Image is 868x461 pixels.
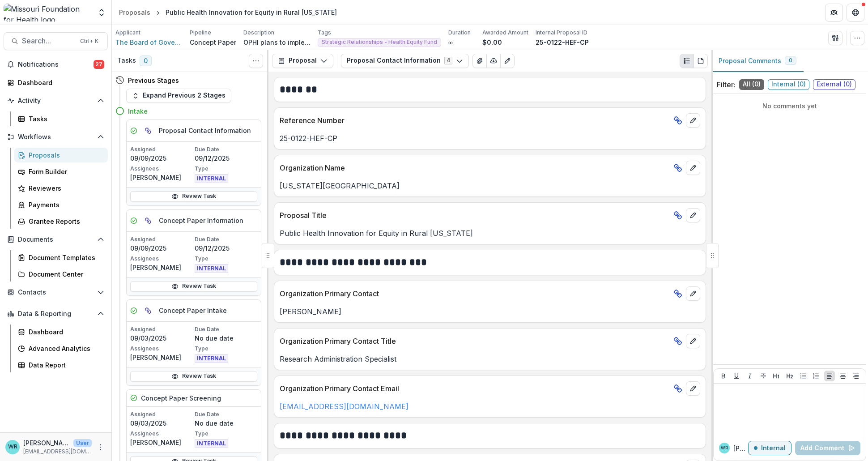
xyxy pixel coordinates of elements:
button: Align Center [838,371,848,381]
button: Open Activity [4,94,108,108]
p: [PERSON_NAME] [130,353,193,362]
button: More [95,442,106,452]
h5: Concept Paper Information [159,216,243,225]
a: Document Center [14,267,108,282]
p: Duration [448,29,471,37]
button: Italicize [745,371,755,381]
p: Research Administration Specialist [280,354,700,364]
a: Review Task [130,371,257,382]
p: Assigned [130,145,193,154]
p: 09/12/2025 [195,154,257,163]
div: Advanced Analytics [29,344,101,353]
span: INTERNAL [195,264,228,273]
a: Proposals [115,6,154,19]
button: PDF view [694,54,708,68]
a: Form Builder [14,164,108,179]
button: Plaintext view [680,54,694,68]
p: No due date [195,333,257,343]
a: Data Report [14,358,108,372]
a: Review Task [130,281,257,292]
button: Proposal [272,54,333,68]
button: Search... [4,32,108,50]
button: Open Workflows [4,130,108,144]
button: Align Right [851,371,861,381]
p: Due Date [195,235,257,243]
button: View Attached Files [472,54,487,68]
p: Assigned [130,235,193,243]
p: 09/12/2025 [195,243,257,253]
p: 09/09/2025 [130,154,193,163]
button: Open entity switcher [95,4,108,21]
p: Internal [761,444,786,452]
p: Awarded Amount [482,29,528,37]
button: Get Help [847,4,864,21]
button: Open Contacts [4,285,108,299]
button: Parent task [141,124,155,138]
h5: Concept Paper Intake [159,306,227,315]
a: Payments [14,197,108,212]
span: Data & Reporting [18,310,94,318]
span: 0 [140,55,152,66]
div: Tasks [29,114,101,124]
p: Type [195,430,257,438]
p: $0.00 [482,38,502,47]
p: Due Date [195,410,257,418]
p: OPHI plans to implement and evaluate the project "Public Health Innovation for Equity in [GEOGRAP... [243,38,311,47]
span: INTERNAL [195,174,228,183]
p: Assigned [130,325,193,333]
button: Strike [758,371,769,381]
button: Open Documents [4,232,108,247]
a: The Board of Governors of [US_STATE][GEOGRAPHIC_DATA] [115,38,183,47]
a: Document Templates [14,250,108,265]
button: edit [686,161,700,175]
p: [PERSON_NAME] [23,438,70,448]
p: Due Date [195,325,257,333]
h3: Tasks [117,57,136,64]
span: Activity [18,97,94,105]
div: Grantee Reports [29,217,101,226]
div: Wendy Rohrbach [8,444,17,450]
div: Document Center [29,269,101,279]
button: Heading 1 [771,371,782,381]
div: Document Templates [29,253,101,262]
p: Public Health Innovation for Equity in Rural [US_STATE] [280,228,700,239]
button: Edit as form [500,54,515,68]
span: Search... [22,37,75,45]
div: Public Health Innovation for Equity in Rural [US_STATE] [166,8,337,17]
h5: Proposal Contact Information [159,126,251,135]
span: INTERNAL [195,354,228,363]
p: Filter: [717,79,736,90]
div: Proposals [119,8,150,17]
button: Underline [731,371,742,381]
p: 09/09/2025 [130,243,193,253]
button: edit [686,286,700,301]
p: Proposal Title [280,210,670,221]
span: Documents [18,236,94,243]
div: Data Report [29,360,101,370]
p: 25-0122-HEF-CP [536,38,589,47]
button: edit [686,208,700,222]
p: [US_STATE][GEOGRAPHIC_DATA] [280,180,700,191]
div: Reviewers [29,184,101,193]
div: Form Builder [29,167,101,176]
h4: Intake [128,107,148,116]
button: Open Data & Reporting [4,307,108,321]
div: Proposals [29,150,101,160]
p: Organization Primary Contact Email [280,383,670,394]
a: Reviewers [14,181,108,196]
button: Bold [718,371,729,381]
p: Applicant [115,29,140,37]
span: Strategic Relationships - Health Equity Fund [322,39,437,45]
button: Add Comment [795,441,860,455]
p: Organization Primary Contact [280,288,670,299]
span: All ( 0 ) [739,79,764,90]
h5: Concept Paper Screening [141,393,221,403]
p: [PERSON_NAME] [130,263,193,272]
p: Type [195,165,257,173]
h4: Previous Stages [128,76,179,85]
p: Type [195,345,257,353]
p: Internal Proposal ID [536,29,587,37]
div: Ctrl + K [78,36,100,46]
p: Type [195,255,257,263]
p: Due Date [195,145,257,154]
